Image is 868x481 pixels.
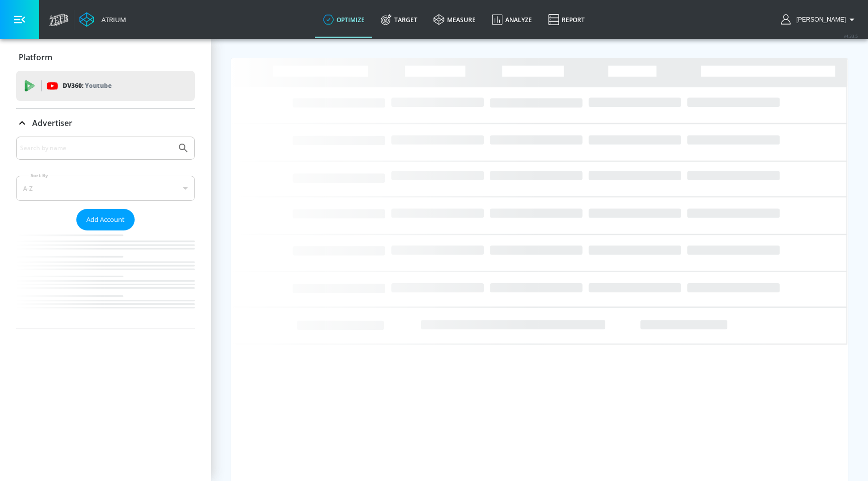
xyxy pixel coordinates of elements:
a: optimize [315,2,373,38]
a: Atrium [79,12,126,27]
button: Add Account [76,209,135,230]
input: Search by name [20,142,172,155]
div: DV360: Youtube [16,71,195,101]
label: Sort By [29,172,50,179]
span: Add Account [86,214,125,225]
p: Advertiser [32,117,72,129]
div: A-Z [16,176,195,201]
div: Advertiser [16,109,195,137]
a: Report [540,2,593,38]
span: v 4.33.5 [844,33,858,39]
a: Target [373,2,425,38]
div: Atrium [97,15,126,24]
a: Analyze [484,2,540,38]
p: Platform [19,52,52,63]
button: [PERSON_NAME] [781,14,858,26]
p: Youtube [85,80,112,91]
p: DV360: [63,80,112,91]
span: login as: michael.villalobos@zefr.com [792,16,846,23]
a: measure [425,2,484,38]
div: Advertiser [16,137,195,328]
div: Platform [16,43,195,71]
nav: list of Advertiser [16,230,195,328]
